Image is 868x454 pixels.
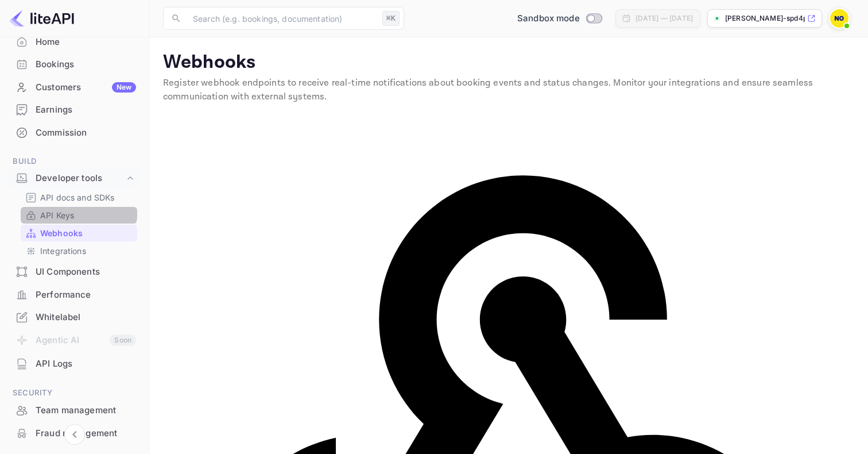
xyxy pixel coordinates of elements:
[7,261,142,283] div: UI Components
[9,9,74,28] img: LiteAPI logo
[163,76,854,104] p: Register webhook endpoints to receive real-time notifications about booking events and status cha...
[186,7,378,30] input: Search (e.g. bookings, documentation)
[7,353,142,374] a: API Logs
[112,82,136,93] div: New
[25,209,133,221] a: API Keys
[25,245,133,257] a: Integrations
[517,12,580,25] span: Sandbox mode
[725,13,805,24] p: [PERSON_NAME]-spd4p.n...
[7,31,142,52] a: Home
[7,122,142,143] a: Commission
[36,36,136,49] div: Home
[36,404,136,417] div: Team management
[40,227,83,239] p: Webhooks
[36,103,136,117] div: Earnings
[7,76,142,98] a: CustomersNew
[7,53,142,76] div: Bookings
[36,266,136,279] div: UI Components
[40,209,74,221] p: API Keys
[7,306,142,328] a: Whitelabel
[7,284,142,305] a: Performance
[36,172,125,185] div: Developer tools
[7,31,142,53] div: Home
[7,99,142,120] a: Earnings
[40,191,115,203] p: API docs and SDKs
[7,168,142,188] div: Developer tools
[7,306,142,329] div: Whitelabel
[64,424,85,445] button: Collapse navigation
[21,225,137,241] div: Webhooks
[163,51,854,74] p: Webhooks
[36,311,136,324] div: Whitelabel
[36,126,136,140] div: Commission
[7,399,142,422] div: Team management
[36,357,136,371] div: API Logs
[7,387,142,399] span: Security
[7,122,142,144] div: Commission
[21,243,137,259] div: Integrations
[21,189,137,206] div: API docs and SDKs
[7,284,142,306] div: Performance
[7,422,142,445] div: Fraud management
[7,155,142,168] span: Build
[7,53,142,75] a: Bookings
[40,245,86,257] p: Integrations
[7,353,142,375] div: API Logs
[7,76,142,99] div: CustomersNew
[36,427,136,440] div: Fraud management
[36,58,136,71] div: Bookings
[25,191,133,203] a: API docs and SDKs
[36,81,136,94] div: Customers
[382,11,400,26] div: ⌘K
[513,12,606,25] div: Switch to Production mode
[830,9,848,28] img: Nils Osterberg
[7,422,142,444] a: Fraud management
[7,399,142,421] a: Team management
[635,13,693,24] div: [DATE] — [DATE]
[36,288,136,302] div: Performance
[7,261,142,282] a: UI Components
[7,99,142,121] div: Earnings
[25,227,133,239] a: Webhooks
[21,207,137,224] div: API Keys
